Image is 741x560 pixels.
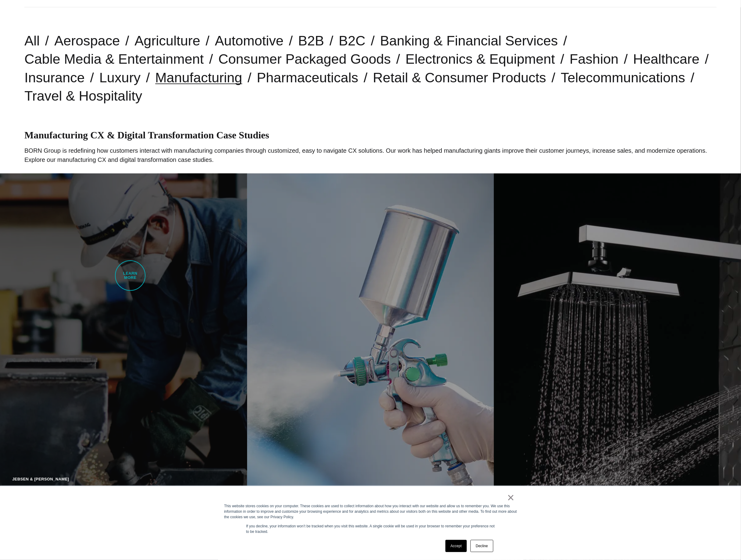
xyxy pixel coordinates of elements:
a: Luxury [99,70,141,85]
a: Insurance [24,70,85,85]
a: Manufacturing [155,70,242,85]
a: Aerospace [54,33,120,48]
div: Jebsen & [PERSON_NAME] [12,476,235,482]
a: Retail & Consumer Products [373,70,546,85]
a: Banking & Financial Services [380,33,558,48]
a: Accept [445,540,467,552]
a: Healthcare [633,51,700,67]
p: BORN Group is redefining how customers interact with manufacturing companies through customized, ... [24,146,717,164]
h1: Manufacturing CX & Digital Transformation Case Studies [24,130,717,141]
p: If you decline, your information won’t be tracked when you visit this website. A single cookie wi... [246,523,495,534]
a: B2C [339,33,365,48]
a: Electronics & Equipment [405,51,555,67]
a: × [507,495,515,500]
div: This website stores cookies on your computer. These cookies are used to collect information about... [224,503,517,520]
a: Travel & Hospitality [24,88,142,104]
a: Agriculture [135,33,200,48]
a: Cable Media & Entertainment [24,51,204,67]
a: Fashion [570,51,618,67]
a: B2B [298,33,324,48]
a: All [24,33,40,48]
a: Consumer Packaged Goods [218,51,391,67]
a: Automotive [215,33,283,48]
a: Pharmaceuticals [257,70,358,85]
h2: Increasing Sales & Awareness with a New B2B Platform [12,485,235,509]
a: Telecommunications [561,70,685,85]
a: Decline [470,540,493,552]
